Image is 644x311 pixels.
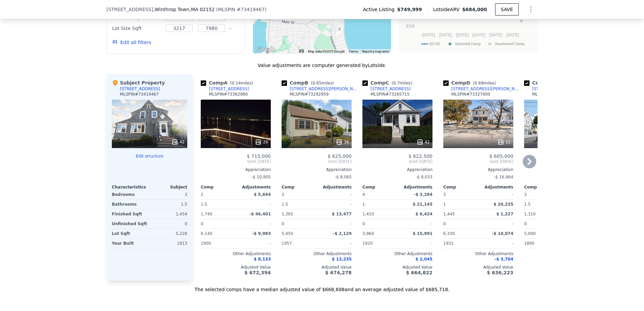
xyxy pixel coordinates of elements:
text: [DATE] [439,33,452,37]
div: 1 [443,200,477,209]
span: 4 [362,192,365,197]
div: - [480,219,513,229]
div: The selected comps have a median adjusted value of $668,608 and an average adjusted value of $685... [106,281,538,293]
span: 0 [524,221,527,226]
a: [STREET_ADDRESS] [201,86,249,92]
div: Bathrooms [112,200,148,209]
span: $ 715,000 [247,153,271,159]
div: Adjusted Value [201,265,271,270]
span: 3 [524,192,527,197]
div: Adjustments [478,184,513,190]
button: Clear [229,27,232,30]
span: 1,740 [201,212,212,216]
div: Year Built [112,239,148,248]
div: Appreciation [282,167,352,172]
span: 0.7 [393,81,399,85]
span: Lotside ARV [433,6,462,13]
div: Unfinished Sqft [112,219,148,229]
div: Other Adjustments [201,251,271,256]
div: Lot Size Sqft [112,24,162,33]
text: [DATE] [456,33,469,37]
span: -$ 9,983 [252,231,271,236]
div: Bedrooms [112,190,148,199]
div: 1.5 [151,200,187,209]
span: [STREET_ADDRESS] [106,6,153,13]
div: - [480,190,513,199]
text: [DATE] [506,33,519,37]
span: $ 21,145 [413,202,432,207]
div: Comp [282,184,317,190]
div: [STREET_ADDRESS][PERSON_NAME] [451,86,521,92]
span: 3 [443,192,446,197]
div: - [480,239,513,248]
span: $ 20,235 [493,202,513,207]
div: MLSPIN # 73419467 [120,92,159,97]
text: Selected Comp [455,42,481,46]
div: 26 [255,139,268,145]
span: -$ 46,401 [249,212,271,216]
div: Other Adjustments [524,251,594,256]
div: [STREET_ADDRESS] [371,86,411,92]
span: ( miles) [389,81,415,85]
a: [STREET_ADDRESS] [362,86,411,92]
div: Adjustments [397,184,432,190]
span: 0 [282,221,284,226]
span: -$ 10,905 [251,175,271,179]
span: , MA 02152 [189,7,215,12]
span: MLSPIN [218,7,235,12]
div: [STREET_ADDRESS] [209,86,249,92]
button: Keyboard shortcuts [299,49,304,53]
div: Other Adjustments [362,251,432,256]
text: [DATE] [489,33,502,37]
div: MLSPIN # 73362980 [209,92,248,97]
a: [STREET_ADDRESS][PERSON_NAME] [443,86,521,92]
div: Appreciation [443,167,513,172]
div: 1.5 [201,200,234,209]
span: $ 605,000 [489,153,513,159]
a: Report a map error [362,49,389,53]
div: [STREET_ADDRESS][PERSON_NAME] [290,86,360,92]
div: - [237,219,271,229]
div: 1,454 [151,209,187,219]
div: 1890 [524,239,558,248]
div: Appreciation [201,167,271,172]
div: Other Adjustments [443,251,513,256]
span: 1,310 [524,212,536,216]
div: 1.5 [282,200,315,209]
span: -$ 3,704 [495,257,513,262]
span: Map data ©2025 Google [308,49,345,53]
span: $ 674,278 [325,270,352,275]
span: $ 13,235 [332,257,352,262]
span: $ 636,223 [487,270,513,275]
span: Sold [DATE] [443,159,513,164]
span: 0 [443,221,446,226]
a: [STREET_ADDRESS][PERSON_NAME] [282,86,360,92]
div: 0 [151,219,187,229]
span: -$ 3,284 [414,192,432,197]
span: -$ 8,033 [416,175,432,179]
div: Comp [201,184,236,190]
span: $ 1,227 [496,212,513,216]
div: MLSPIN # 73327000 [451,92,490,97]
div: Comp C [362,79,415,86]
div: Adjustments [236,184,271,190]
span: 6,140 [201,231,212,236]
span: 0.69 [475,81,484,85]
div: Comp A [201,79,256,86]
button: Show Options [524,3,538,16]
div: Comp D [443,79,498,86]
div: Subject [150,184,187,190]
span: $684,000 [462,7,487,12]
div: - [399,239,432,248]
div: 1913 [151,239,187,248]
span: 1,365 [282,212,293,216]
div: Subject Property [112,79,165,86]
span: 5,450 [282,231,293,236]
span: 0.65 [313,81,322,85]
div: Adjusted Value [524,265,594,270]
span: $ 8,133 [254,257,271,262]
text: [DATE] [422,33,435,37]
span: $ 15,991 [413,231,432,236]
span: -$ 10,074 [492,231,513,236]
div: Comp B [282,79,336,86]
